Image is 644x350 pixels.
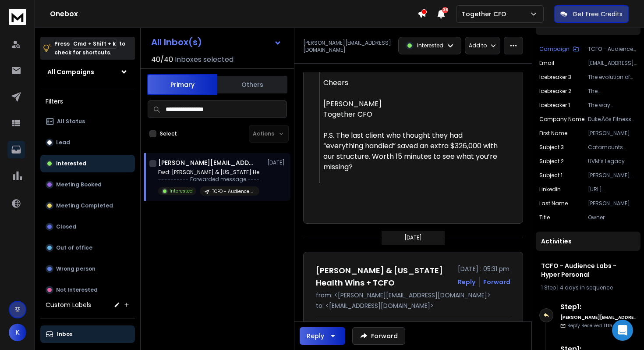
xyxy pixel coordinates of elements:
[9,9,26,25] img: logo
[539,172,563,179] p: Subject 1
[588,214,637,221] p: Owner
[612,320,633,341] div: Open Intercom Messenger
[56,202,113,209] p: Meeting Completed
[9,324,26,341] button: K
[40,325,135,343] button: Inbox
[604,322,624,329] span: 11th, Aug
[316,264,453,289] h1: [PERSON_NAME] & [US_STATE] Health Wins + TCFO
[323,109,503,120] div: Together CFO
[323,99,503,109] div: [PERSON_NAME]
[554,5,629,23] button: Get Free Credits
[539,144,564,151] p: Subject 3
[151,54,173,65] span: 40 / 40
[588,102,637,109] p: The way [PERSON_NAME] Fitness Center is positioned within [US_STATE]'s health landscape caught my...
[588,144,637,151] p: Catamounts Wellness Evolution
[57,331,72,338] p: Inbox
[458,264,510,273] p: [DATE] : 05:31 pm
[144,33,289,51] button: All Inbox(s)
[588,60,637,67] p: [EMAIL_ADDRESS][DOMAIN_NAME]
[303,39,393,54] p: [PERSON_NAME][EMAIL_ADDRESS][DOMAIN_NAME]
[40,176,135,193] button: Meeting Booked
[217,75,287,94] button: Others
[147,74,217,95] button: Primary
[539,186,561,193] p: linkedin
[56,286,98,293] p: Not Interested
[56,244,92,251] p: Out of office
[50,9,418,19] h1: Onebox
[56,223,76,230] p: Closed
[151,38,202,46] h1: All Inbox(s)
[170,188,193,194] p: Interested
[573,10,623,18] p: Get Free Credits
[539,116,584,123] p: Company Name
[47,68,94,76] h1: All Campaigns
[567,322,624,329] p: Reply Received
[539,130,567,137] p: First Name
[462,10,510,18] p: Together CFO
[539,74,571,81] p: Icebreaker 3
[56,160,86,167] p: Interested
[40,63,135,81] button: All Campaigns
[323,78,503,88] div: Cheers
[40,113,135,130] button: All Status
[483,278,510,286] div: Forward
[56,265,96,272] p: Wrong person
[560,314,637,321] h6: [PERSON_NAME][EMAIL_ADDRESS][DOMAIN_NAME]
[40,218,135,236] button: Closed
[541,284,635,291] div: |
[158,176,263,183] p: ---------- Forwarded message --------- From: [PERSON_NAME]
[588,130,637,137] p: [PERSON_NAME]
[588,46,637,53] p: TCFO - Audience Labs - Hyper Personal
[316,291,510,300] p: from: <[PERSON_NAME][EMAIL_ADDRESS][DOMAIN_NAME]>
[175,54,234,65] h3: Inboxes selected
[158,158,255,167] h1: [PERSON_NAME][EMAIL_ADDRESS][DOMAIN_NAME]
[588,200,637,207] p: [PERSON_NAME]
[46,300,91,309] h3: Custom Labels
[352,327,405,345] button: Forward
[442,7,448,13] span: 36
[40,281,135,299] button: Not Interested
[539,214,550,221] p: title
[417,42,443,49] p: Interested
[40,239,135,257] button: Out of office
[40,95,135,107] h3: Filters
[40,197,135,214] button: Meeting Completed
[158,169,263,176] p: Fwd: [PERSON_NAME] & [US_STATE] Health
[469,42,487,49] p: Add to
[40,155,135,172] button: Interested
[72,39,117,49] span: Cmd + Shift + k
[404,234,422,241] p: [DATE]
[536,232,640,251] div: Activities
[458,278,475,286] button: Reply
[588,158,637,165] p: UVM’s Legacy Fuels Inclusion
[56,139,70,146] p: Lead
[539,46,570,53] p: Campaign
[588,186,637,193] p: [URL][DOMAIN_NAME][PERSON_NAME]
[40,260,135,278] button: Wrong person
[267,159,287,166] p: [DATE]
[588,88,637,95] p: The [GEOGRAPHIC_DATA][US_STATE]'s long history of pioneering inclusion since the 19th century set...
[56,181,102,188] p: Meeting Booked
[588,74,637,81] p: The evolution of fitness centers from just a workout spot to a hub of community health has been f...
[316,301,510,310] p: to: <[EMAIL_ADDRESS][DOMAIN_NAME]>
[539,60,554,67] p: Email
[40,134,135,151] button: Lead
[323,130,503,172] div: P.S. The last client who thought they had “everything handled” saved an extra $326,000 with our s...
[54,39,125,57] p: Press to check for shortcuts.
[539,200,568,207] p: Last Name
[160,130,177,137] label: Select
[560,284,613,291] span: 4 days in sequence
[539,102,570,109] p: Icebreaker 1
[541,284,556,291] span: 1 Step
[300,327,345,345] button: Reply
[541,261,635,279] h1: TCFO - Audience Labs - Hyper Personal
[539,46,579,53] button: Campaign
[588,116,637,123] p: Duke‚Äôs Fitness Center
[588,172,637,179] p: [PERSON_NAME] & [US_STATE] Health Wins
[560,302,637,312] h6: Step 1 :
[539,158,564,165] p: Subject 2
[539,88,571,95] p: Icebreaker 2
